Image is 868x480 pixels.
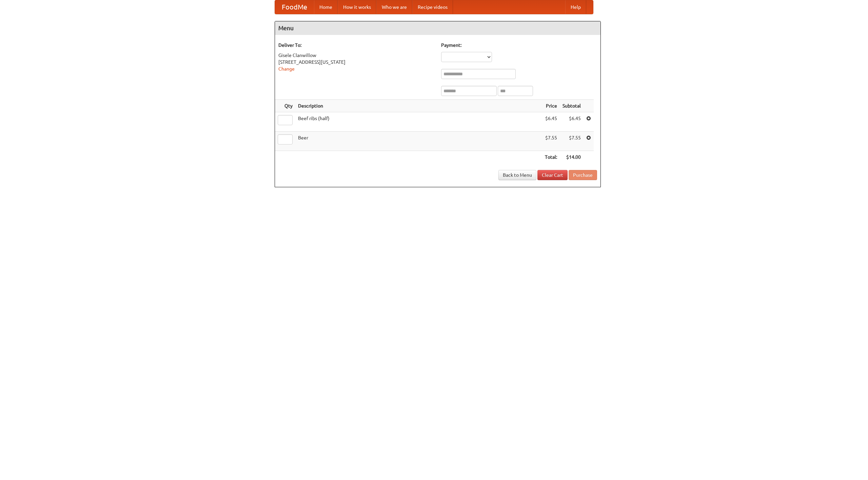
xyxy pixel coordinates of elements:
th: Total: [542,151,560,164]
th: Description [295,100,542,112]
a: Recipe videos [412,0,453,14]
td: Beer [295,132,542,151]
td: Beef ribs (half) [295,112,542,132]
td: $7.55 [542,132,560,151]
a: Back to Menu [498,170,536,180]
th: Price [542,100,560,112]
a: FoodMe [275,0,314,14]
h4: Menu [275,21,600,35]
a: Home [314,0,338,14]
h5: Payment: [441,42,597,49]
a: Who we are [376,0,412,14]
th: Subtotal [560,100,584,112]
td: $6.45 [542,112,560,132]
a: Change [278,66,295,72]
td: $6.45 [560,112,584,132]
h5: Deliver To: [278,42,434,49]
th: $14.00 [560,151,584,164]
div: Gisele Clanwillow [278,52,434,59]
a: How it works [338,0,376,14]
a: Clear Cart [537,170,568,180]
button: Purchase [569,170,597,180]
div: [STREET_ADDRESS][US_STATE] [278,59,434,65]
th: Qty [275,100,295,112]
a: Help [565,0,586,14]
td: $7.55 [560,132,584,151]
